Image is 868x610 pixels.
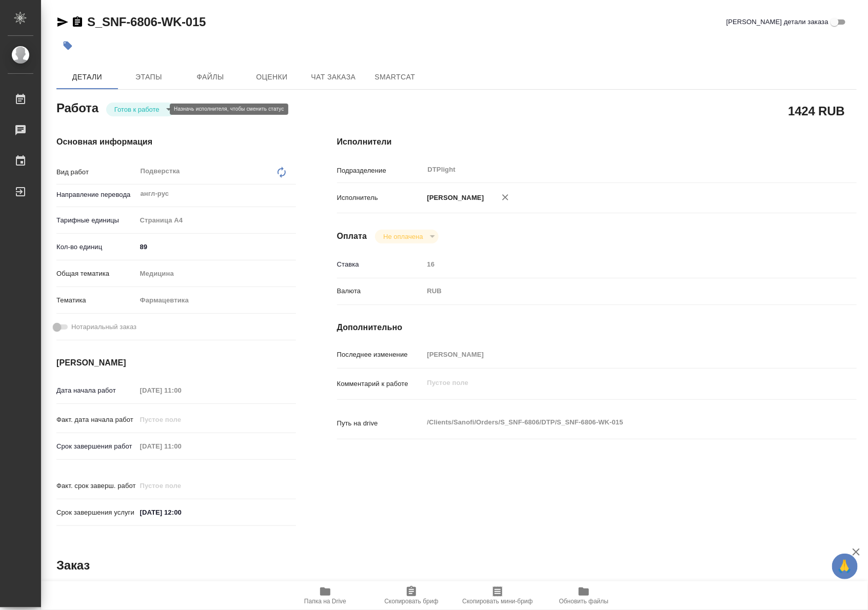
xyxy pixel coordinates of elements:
[462,598,532,605] span: Скопировать мини-бриф
[106,103,175,116] div: Готов к работе
[836,556,854,577] span: 🙏
[56,441,136,452] p: Срок завершения работ
[337,418,424,429] p: Путь на drive
[368,581,455,610] button: Скопировать бриф
[337,166,424,176] p: Подразделение
[56,98,98,116] h2: Работа
[71,16,84,28] button: Скопировать ссылку
[541,581,627,610] button: Обновить файлы
[337,259,424,270] p: Ставка
[337,230,367,242] h4: Оплата
[136,478,226,493] input: Пустое поле
[424,193,484,203] p: [PERSON_NAME]
[87,15,206,29] a: S_SNF-6806-WK-015
[56,190,136,200] p: Направление перевода
[56,34,79,57] button: Добавить тэг
[71,322,136,332] span: Нотариальный заказ
[56,385,136,396] p: Дата начала работ
[424,414,814,431] textarea: /Clients/Sanofi/Orders/S_SNF-6806/DTP/S_SNF-6806-WK-015
[63,71,112,84] span: Детали
[370,71,420,84] span: SmartCat
[337,136,857,148] h4: Исполнители
[788,102,845,119] h2: 1424 RUB
[337,350,424,360] p: Последнее изменение
[186,71,235,84] span: Файлы
[424,347,814,362] input: Пустое поле
[56,167,136,177] p: Вид работ
[56,269,136,279] p: Общая тематика
[384,598,438,605] span: Скопировать бриф
[136,265,296,282] div: Медицина
[337,379,424,389] p: Комментарий к работе
[304,598,346,605] span: Папка на Drive
[56,16,69,28] button: Скопировать ссылку для ЯМессенджера
[56,481,136,491] p: Факт. срок заверш. работ
[337,193,424,203] p: Исполнитель
[56,295,136,306] p: Тематика
[136,439,226,454] input: Пустое поле
[56,507,136,518] p: Срок завершения услуги
[424,257,814,272] input: Пустое поле
[136,239,296,254] input: ✎ Введи что-нибудь
[56,136,296,148] h4: Основная информация
[832,554,858,579] button: 🙏
[726,17,828,27] span: [PERSON_NAME] детали заказа
[375,230,438,243] div: Готов к работе
[309,71,358,84] span: Чат заказа
[56,557,90,574] h2: Заказ
[559,598,609,605] span: Обновить файлы
[136,292,296,309] div: Фармацевтика
[136,505,226,520] input: ✎ Введи что-нибудь
[282,581,368,610] button: Папка на Drive
[136,412,226,427] input: Пустое поле
[56,415,136,425] p: Факт. дата начала работ
[424,282,814,300] div: RUB
[337,286,424,296] p: Валюта
[56,357,296,369] h4: [PERSON_NAME]
[136,383,226,398] input: Пустое поле
[56,242,136,252] p: Кол-во единиц
[247,71,297,84] span: Оценки
[494,186,517,209] button: Удалить исполнителя
[56,215,136,226] p: Тарифные единицы
[136,212,296,229] div: Страница А4
[124,71,173,84] span: Этапы
[455,581,541,610] button: Скопировать мини-бриф
[337,321,857,334] h4: Дополнительно
[380,232,426,241] button: Не оплачена
[111,105,163,114] button: Готов к работе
